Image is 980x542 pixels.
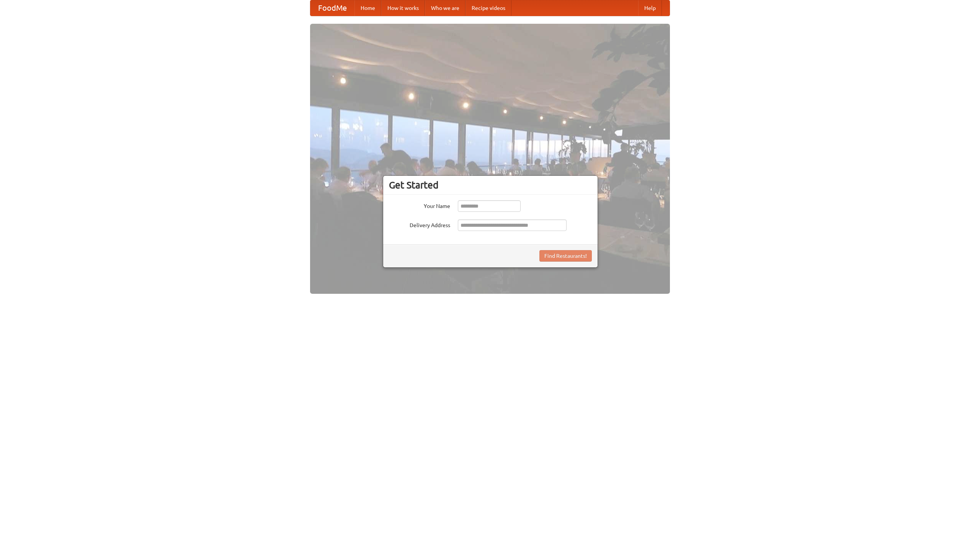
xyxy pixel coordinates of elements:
label: Your Name [389,200,450,210]
a: Who we are [425,0,465,16]
a: How it works [381,0,425,16]
a: Help [638,0,662,16]
button: Find Restaurants! [539,250,592,262]
a: Recipe videos [465,0,511,16]
a: Home [354,0,381,16]
h3: Get Started [389,179,592,191]
label: Delivery Address [389,219,450,229]
a: FoodMe [310,0,354,16]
